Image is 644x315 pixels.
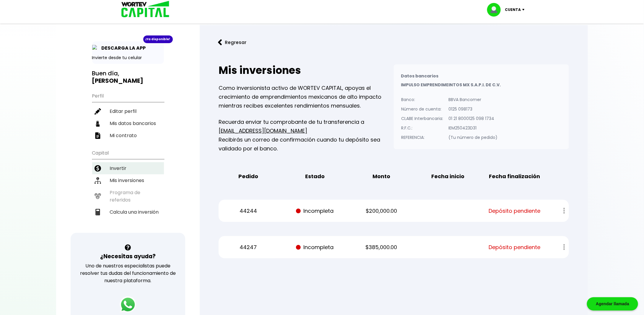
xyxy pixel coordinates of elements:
b: Monto [373,172,390,181]
p: 44247 [220,243,277,252]
p: Incompleta [287,243,343,252]
img: flecha izquierda [218,39,222,46]
p: Banco: [401,95,443,104]
h3: ¿Necesitas ayuda? [100,252,156,261]
p: Invierte desde tu celular [92,55,164,61]
ul: Capital [92,146,164,233]
p: BBVA Bancomer [448,95,497,104]
a: Mi contrato [92,129,164,142]
button: Regresar [209,35,255,50]
p: 01 21 8000125 098 1734 [448,114,497,123]
b: [PERSON_NAME] [92,77,144,85]
p: Número de cuenta: [401,105,443,113]
p: Cuenta [505,5,521,14]
a: Mis inversiones [92,174,164,186]
a: Calcula una inversión [92,206,164,218]
p: CLABE Interbancaria: [401,114,443,123]
p: Recuerda enviar tu comprobante de tu transferencia a Recibirás un correo de confirmación cuando t... [219,118,394,153]
a: Editar perfil [92,105,164,117]
p: Uno de nuestros especialistas puede resolver tus dudas del funcionamiento de nuestra plataforma. [78,262,178,284]
b: Estado [305,172,325,181]
img: logos_whatsapp-icon.242b2217.svg [120,296,136,313]
div: Agendar llamada [587,297,638,311]
b: Fecha finalización [489,172,540,181]
h2: Mis inversiones [219,64,394,76]
a: Invertir [92,162,164,174]
p: IEM250423D31 [448,124,497,132]
img: contrato-icon.f2db500c.svg [95,132,101,139]
img: invertir-icon.b3b967d7.svg [95,165,101,172]
p: DESCARGA LA APP [99,44,146,52]
img: editar-icon.952d3147.svg [95,108,101,115]
p: $200,000.00 [353,207,409,215]
img: calculadora-icon.17d418c4.svg [95,209,101,215]
a: [EMAIL_ADDRESS][DOMAIN_NAME] [219,127,307,134]
p: 0125 098173 [448,105,497,113]
p: R.F.C.: [401,124,443,132]
p: Como inversionista activo de WORTEV CAPITAL, apoyas el crecimiento de emprendimientos mexicanos d... [219,84,394,110]
h3: Buen día, [92,70,164,85]
b: Fecha inicio [432,172,465,181]
p: 44244 [220,207,277,215]
span: Depósito pendiente [489,243,540,252]
p: $385,000.00 [353,243,409,252]
p: Incompleta [287,207,343,215]
p: REFERENCIA: [401,133,443,142]
span: Depósito pendiente [489,207,540,215]
img: inversiones-icon.6695dc30.svg [95,177,101,184]
img: app-icon [92,45,99,51]
a: flecha izquierdaRegresar [209,35,578,50]
b: Datos bancarios [401,73,438,79]
div: ¡Ya disponible! [143,35,173,43]
b: Pedido [238,172,258,181]
img: profile-image [487,3,505,17]
ul: Perfil [92,89,164,142]
img: datos-icon.10cf9172.svg [95,120,101,127]
img: icon-down [521,9,529,11]
a: Mis datos bancarios [92,117,164,129]
b: IMPULSO EMPRENDIMEINTOS MX S.A.P.I. DE C.V. [401,82,501,88]
p: (Tu número de pedido) [448,133,497,142]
